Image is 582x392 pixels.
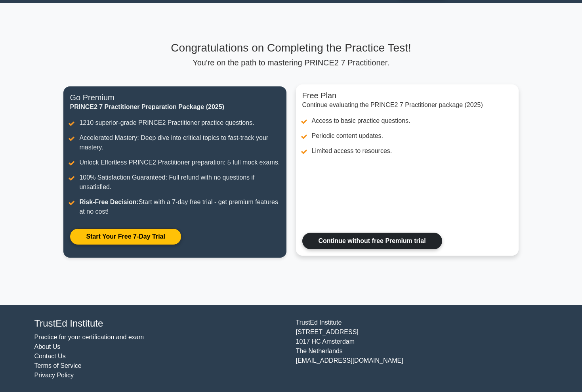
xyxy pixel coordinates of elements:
a: Start Your Free 7-Day Trial [70,228,181,245]
a: Continue without free Premium trial [302,233,442,249]
a: Terms of Service [34,362,82,369]
a: About Us [34,343,61,350]
div: TrustEd Institute [STREET_ADDRESS] 1017 HC Amsterdam The Netherlands [EMAIL_ADDRESS][DOMAIN_NAME] [291,318,553,380]
a: Privacy Policy [34,372,74,379]
a: Practice for your certification and exam [34,334,144,340]
h4: TrustEd Institute [34,318,286,329]
a: Contact Us [34,353,66,359]
p: You're on the path to mastering PRINCE2 7 Practitioner. [63,58,518,67]
h3: Congratulations on Completing the Practice Test! [63,41,518,55]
